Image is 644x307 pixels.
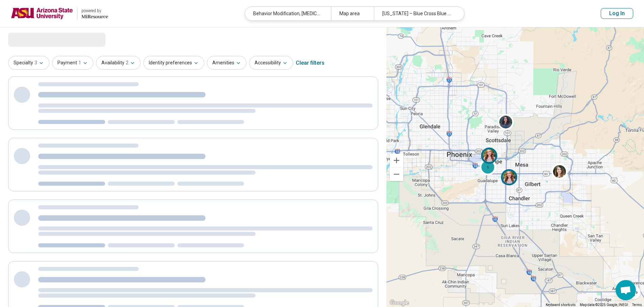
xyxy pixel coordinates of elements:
button: Zoom out [390,167,403,181]
span: 2 [126,59,128,66]
div: powered by [81,8,108,14]
div: Map area [331,7,374,21]
a: Arizona State Universitypowered by [11,5,108,22]
button: Zoom in [390,154,403,167]
div: Behavior Modification, [MEDICAL_DATA], Individual Therapy [245,7,331,21]
button: Payment1 [52,56,93,70]
span: 1 [78,59,81,66]
span: 3 [34,59,37,66]
button: Specialty3 [8,56,49,70]
span: Loading... [8,33,65,46]
button: Log In [601,8,633,19]
button: Identity preferences [143,56,204,70]
div: [US_STATE] – Blue Cross Blue Shield [374,7,460,21]
button: Availability2 [96,56,141,70]
div: Open chat [616,280,636,300]
img: Arizona State University [11,5,73,22]
button: Accessibility [249,56,293,70]
span: Map data ©2025 Google, INEGI [580,303,628,307]
div: 5 [480,159,496,175]
a: Terms (opens in new tab) [632,303,642,307]
button: Amenities [207,56,246,70]
div: Clear filters [296,55,325,71]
